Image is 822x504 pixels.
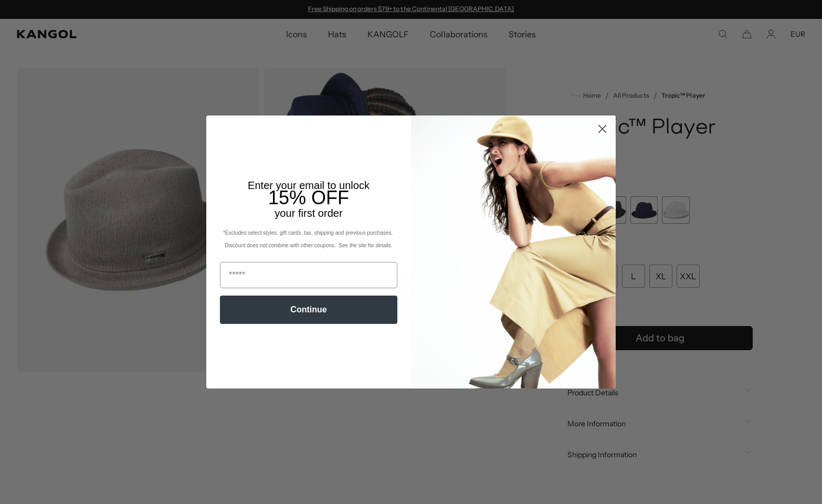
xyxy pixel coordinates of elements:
[220,296,397,324] button: Continue
[275,207,342,219] span: your first order
[223,230,394,248] span: *Excludes select styles, gift cards, tax, shipping and previous purchases. Discount does not comb...
[220,262,397,288] input: Email
[268,187,349,208] span: 15% OFF
[248,180,370,191] span: Enter your email to unlock
[593,120,612,138] button: Close dialog
[411,115,616,388] img: 93be19ad-e773-4382-80b9-c9d740c9197f.jpeg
